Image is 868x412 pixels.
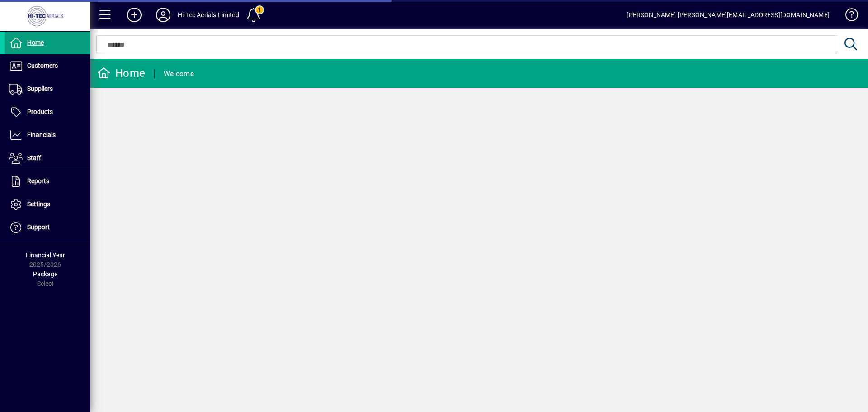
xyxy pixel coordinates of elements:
[627,8,830,22] div: [PERSON_NAME] [PERSON_NAME][EMAIL_ADDRESS][DOMAIN_NAME]
[839,2,857,31] a: Knowledge Base
[27,39,44,46] span: Home
[178,8,239,22] div: Hi-Tec Aerials Limited
[27,177,49,185] span: Reports
[5,147,90,170] a: Staff
[5,55,90,77] a: Customers
[149,7,178,23] button: Profile
[5,101,90,123] a: Products
[5,124,90,147] a: Financials
[26,251,65,259] span: Financial Year
[27,200,50,208] span: Settings
[27,62,58,69] span: Customers
[120,7,149,23] button: Add
[27,154,41,161] span: Staff
[164,66,194,81] div: Welcome
[5,193,90,216] a: Settings
[5,78,90,100] a: Suppliers
[33,270,57,278] span: Package
[5,216,90,239] a: Support
[27,131,56,138] span: Financials
[27,108,53,115] span: Products
[97,66,145,81] div: Home
[5,170,90,193] a: Reports
[27,223,50,231] span: Support
[27,85,53,92] span: Suppliers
